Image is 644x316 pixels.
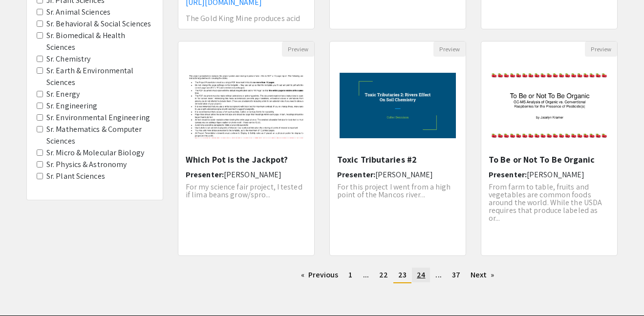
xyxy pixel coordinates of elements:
h6: Presenter: [337,170,458,179]
button: Preview [585,42,617,57]
div: Open Presentation <p>To Be or Not To Be Organic</p> [481,41,618,256]
ul: Pagination [178,268,618,283]
label: Sr. Chemistry [46,53,90,65]
h6: Presenter: [489,170,610,179]
label: Sr. Engineering [46,100,98,112]
label: Sr. Energy [46,88,80,100]
p: From farm to table, fruits and vegetables are common foods around the world. While the USDA requi... [489,183,610,222]
iframe: Chat [7,272,42,309]
h5: To Be or Not To Be Organic [489,154,610,165]
img: <p>To Be or Not To Be Organic</p> [481,63,617,148]
button: Preview [282,42,314,57]
span: 1 [348,270,352,280]
label: Sr. Physics & Astronomy [46,159,127,170]
label: Sr. Animal Sciences [46,6,110,18]
span: ... [435,270,441,280]
button: Preview [433,42,466,57]
span: [PERSON_NAME] [224,169,281,180]
label: Sr. Environmental Engineering [46,112,150,124]
label: Sr. Behavioral & Social Sciences [46,18,151,30]
img: <p>Toxic Tributaries #2</p> [330,63,466,148]
span: The Gold King Mine produces acid mine drainage which flows in... [186,13,300,31]
label: Sr. Biomedical & Health Sciences [46,30,153,53]
span: For this project I went from a high point of the Mancos river... [337,182,451,200]
span: 22 [379,270,388,280]
h5: Toxic Tributaries #2 [337,154,458,165]
span: ... [363,270,369,280]
img: <p>Which Pot is the Jackpot?</p> [178,63,314,148]
span: 24 [417,270,425,280]
div: Open Presentation <p>Which Pot is the Jackpot?</p> [178,41,315,256]
label: Sr. Plant Sciences [46,170,105,182]
a: Previous page [296,268,343,282]
span: 37 [452,270,460,280]
span: 23 [398,270,407,280]
h6: Presenter: [186,170,307,179]
span: [PERSON_NAME] [527,169,584,180]
label: Sr. Earth & Environmental Sciences [46,65,153,88]
label: Sr. Mathematics & Computer Sciences [46,124,153,147]
span: [PERSON_NAME] [375,169,433,180]
span: For my science fair project, I tested if lima beans grow/spro... [186,182,302,200]
h5: Which Pot is the Jackpot? [186,154,307,165]
label: Sr. Micro & Molecular Biology [46,147,144,159]
div: Open Presentation <p>Toxic Tributaries #2</p> [329,41,466,256]
a: Next page [466,268,499,282]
